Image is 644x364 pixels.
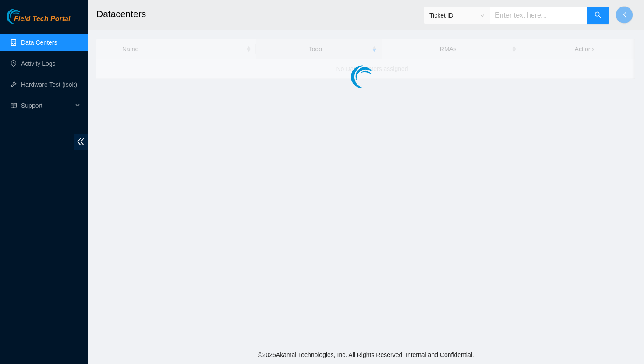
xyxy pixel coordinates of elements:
footer: © 2025 Akamai Technologies, Inc. All Rights Reserved. Internal and Confidential. [88,346,644,364]
button: K [616,6,633,24]
span: Field Tech Portal [14,15,70,23]
a: Data Centers [21,39,57,46]
span: K [622,10,627,21]
span: double-left [74,134,88,150]
span: Support [21,97,73,114]
input: Enter text here... [490,7,588,24]
span: Ticket ID [429,9,485,22]
a: Akamai TechnologiesField Tech Portal [7,16,70,27]
span: read [11,102,17,109]
button: search [587,7,609,24]
a: Activity Logs [21,60,56,67]
img: Akamai Technologies [7,9,44,24]
span: search [594,11,602,20]
a: Hardware Test (isok) [21,81,77,88]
